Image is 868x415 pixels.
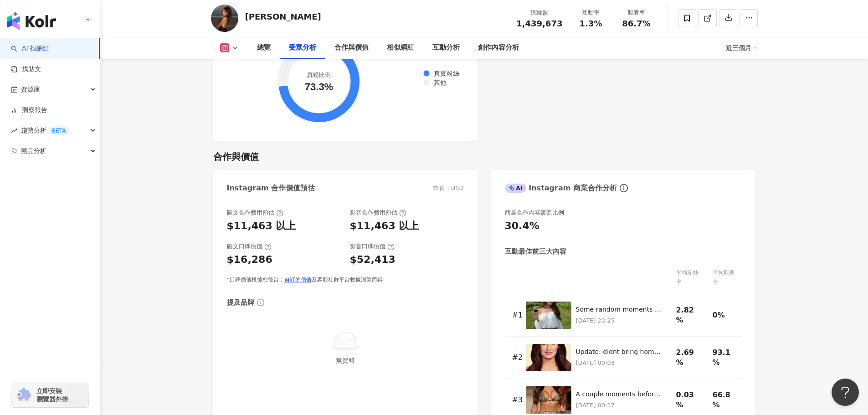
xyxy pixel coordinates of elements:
[350,219,419,233] div: $11,463 以上
[427,79,447,86] span: 其他
[15,388,32,402] img: chrome extension
[350,242,395,251] div: 影音口碑價值
[576,400,662,410] p: [DATE] 00:17
[619,8,654,17] div: 觀看率
[21,141,46,161] span: 競品分析
[676,268,698,287] div: 平均互動率
[505,219,539,233] div: 30.4%
[227,183,315,193] div: Instagram 合作價值預估
[832,379,859,406] iframe: Help Scout Beacon - Open
[526,302,571,329] img: Some random moments and outfits that made me happy recently 💕 All outfits + makeup are 🔗 in my ltk
[245,11,321,22] div: [PERSON_NAME]
[505,184,527,193] div: AI
[211,5,238,32] img: KOL Avatar
[576,348,662,357] div: Update: didnt bring home a win this year but I'm so grateful for all the love and the people who ...
[350,209,406,217] div: 影音合作費用預估
[526,386,571,414] img: A couple moments before the show. Thank you @lulifamaswimwear 🩷
[256,297,266,307] span: info-circle
[576,316,662,326] p: [DATE] 23:25
[576,358,662,368] p: [DATE] 00:03
[713,310,734,320] div: 0%
[11,44,49,53] a: searchAI 找網紅
[227,219,296,233] div: $11,463 以上
[387,42,414,53] div: 相似網紅
[289,42,316,53] div: 受眾分析
[12,383,88,407] a: chrome extension立即安裝 瀏覽器外掛
[726,41,758,55] div: 近三個月
[478,42,519,53] div: 創作內容分析
[526,344,571,371] img: Update: didnt bring home a win this year but I'm so grateful for all the love and the people who ...
[580,19,602,28] span: 1.3%
[11,65,41,74] a: 找貼文
[334,42,369,53] div: 合作與價值
[432,42,460,53] div: 互動分析
[427,70,459,77] span: 真實粉絲
[676,305,698,326] div: 2.82%
[257,42,271,53] div: 總覽
[713,348,734,368] div: 93.1%
[516,19,562,28] span: 1,439,673
[227,242,272,251] div: 圖文口碑價值
[36,387,68,403] span: 立即安裝 瀏覽器外掛
[350,253,395,267] div: $52,413
[713,268,734,287] div: 平均觀看率
[576,305,662,314] div: Some random moments and outfits that made me happy recently 💕 All outfits + makeup are 🔗 in my ltk
[48,126,69,135] div: BETA
[213,150,259,163] div: 合作與價值
[505,209,564,217] div: 商業合作內容覆蓋比例
[227,209,283,217] div: 圖文合作費用預估
[227,253,272,267] div: $16,286
[21,79,40,100] span: 資源庫
[231,355,460,365] div: 無資料
[505,247,566,256] div: 互動最佳前三大內容
[576,390,662,399] div: A couple moments before the show. Thank you @lulifamaswimwear 🩷
[618,183,629,194] span: info-circle
[516,8,562,17] div: 追蹤數
[227,298,254,307] div: 提及品牌
[11,106,47,115] a: 洞察報告
[21,120,69,141] span: 趨勢分析
[505,183,617,193] div: Instagram 商業合作分析
[713,390,734,410] div: 66.8%
[676,348,698,368] div: 2.69%
[227,276,464,284] div: *口碑價值根據您後台， 及客觀社群平台數據測算而得
[11,128,17,134] span: rise
[433,184,464,192] div: 幣值：USD
[574,8,608,17] div: 互動率
[676,390,698,410] div: 0.03%
[7,12,56,30] img: logo
[622,19,650,28] span: 86.7%
[284,277,312,283] a: 自訂的價值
